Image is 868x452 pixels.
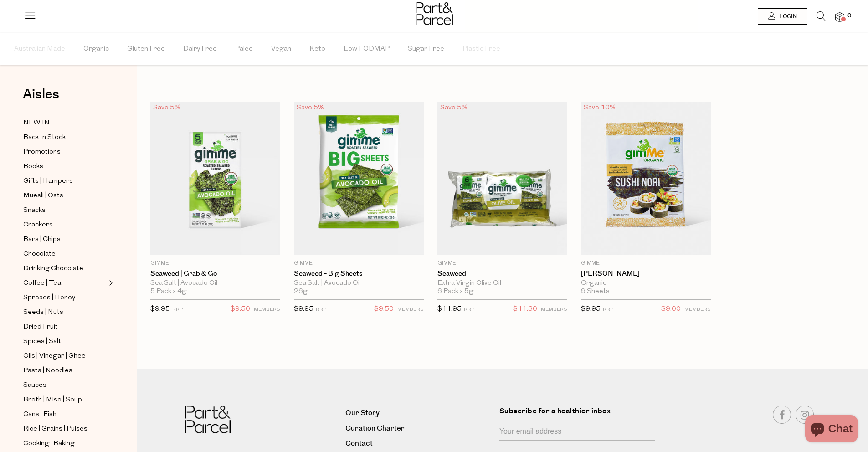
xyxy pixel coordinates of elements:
[581,288,610,296] span: 9 Sheets
[23,248,106,260] a: Chocolate
[437,102,470,114] div: Save 5%
[23,292,106,303] a: Spreads | Honey
[185,406,231,433] img: Part&Parcel
[23,147,61,158] span: Promotions
[23,307,106,318] a: Seeds | Nuts
[150,288,186,296] span: 5 Pack x 4g
[294,102,424,255] img: Seaweed - Big Sheets
[344,33,390,65] span: Low FODMAP
[271,33,291,65] span: Vegan
[23,205,106,216] a: Snacks
[294,306,313,313] span: $9.95
[23,146,106,158] a: Promotions
[150,270,280,278] a: Seaweed | Grab & Go
[23,87,59,110] a: Aisles
[23,175,106,187] a: Gifts | Hampers
[23,205,46,216] span: Snacks
[416,2,453,25] img: Part&Parcel
[23,438,106,449] a: Cooking | Baking
[23,409,106,420] a: Cans | Fish
[150,102,280,255] img: Seaweed | Grab & Go
[499,406,660,423] label: Subscribe for a healthier inbox
[23,117,106,128] a: NEW IN
[23,190,63,201] span: Muesli | Oats
[464,307,474,312] small: RRP
[437,259,567,267] p: Gimme
[23,118,50,128] span: NEW IN
[397,307,424,312] small: MEMBERS
[437,270,567,278] a: Seaweed
[345,422,493,435] a: Curation Charter
[581,306,601,313] span: $9.95
[23,161,43,172] span: Books
[23,395,82,406] span: Broth | Miso | Soup
[23,277,106,289] a: Coffee | Tea
[23,219,106,231] a: Crackers
[513,303,537,315] span: $11.30
[14,33,65,65] span: Australian Made
[107,277,113,288] button: Expand/Collapse Coffee | Tea
[23,249,56,260] span: Chocolate
[541,307,567,312] small: MEMBERS
[150,102,183,114] div: Save 5%
[581,102,618,114] div: Save 10%
[23,321,106,333] a: Dried Fruit
[23,161,106,172] a: Books
[835,12,844,22] a: 0
[127,33,165,65] span: Gluten Free
[23,176,73,187] span: Gifts | Hampers
[235,33,253,65] span: Paleo
[581,102,711,255] img: Sushi Nori
[23,409,56,420] span: Cans | Fish
[294,279,424,288] div: Sea Salt | Avocado Oil
[23,438,75,449] span: Cooking | Baking
[23,263,83,274] span: Drinking Chocolate
[23,322,58,333] span: Dried Fruit
[23,190,106,201] a: Muesli | Oats
[23,234,61,245] span: Bars | Chips
[23,336,106,347] a: Spices | Salt
[23,350,106,362] a: Oils | Vinegar | Ghee
[758,8,807,25] a: Login
[23,263,106,274] a: Drinking Chocolate
[437,279,567,288] div: Extra Virgin Olive Oil
[23,278,61,289] span: Coffee | Tea
[845,12,853,20] span: 0
[23,336,61,347] span: Spices | Salt
[23,293,75,303] span: Spreads | Honey
[23,234,106,245] a: Bars | Chips
[23,380,106,391] a: Sauces
[316,307,326,312] small: RRP
[23,307,63,318] span: Seeds | Nuts
[345,407,493,419] a: Our Story
[23,394,106,406] a: Broth | Miso | Soup
[802,415,861,445] inbox-online-store-chat: Shopify online store chat
[23,132,66,143] span: Back In Stock
[408,33,444,65] span: Sugar Free
[231,303,250,315] span: $9.50
[437,306,462,313] span: $11.95
[83,33,109,65] span: Organic
[345,437,493,450] a: Contact
[462,33,500,65] span: Plastic Free
[183,33,217,65] span: Dairy Free
[294,102,327,114] div: Save 5%
[603,307,613,312] small: RRP
[172,307,183,312] small: RRP
[437,102,567,255] img: Seaweed
[23,220,53,231] span: Crackers
[23,84,59,104] span: Aisles
[294,270,424,278] a: Seaweed - Big Sheets
[777,13,797,21] span: Login
[684,307,711,312] small: MEMBERS
[23,132,106,143] a: Back In Stock
[581,270,711,278] a: [PERSON_NAME]
[437,288,473,296] span: 6 Pack x 5g
[294,288,308,296] span: 26g
[23,351,86,362] span: Oils | Vinegar | Ghee
[150,306,170,313] span: $9.95
[499,423,655,441] input: Your email address
[309,33,325,65] span: Keto
[150,279,280,288] div: Sea Salt | Avocado Oil
[150,259,280,267] p: Gimme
